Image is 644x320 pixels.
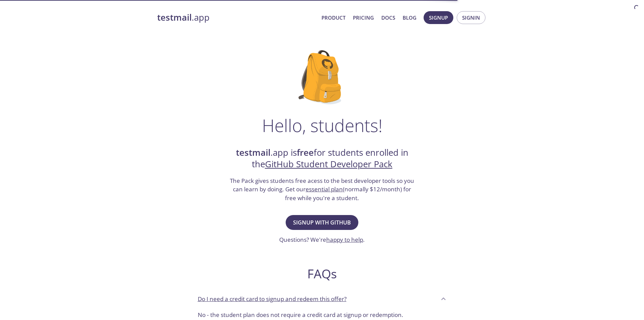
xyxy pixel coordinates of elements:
a: Product [321,13,345,22]
h3: Questions? We're . [279,235,365,244]
strong: testmail [157,12,192,23]
p: No - the student plan does not require a credit card at signup or redemption. [198,311,447,319]
div: Do I need a credit card to signup and redeem this offer? [192,290,452,308]
button: Signup [424,11,453,24]
button: Signin [457,11,485,24]
img: github-student-backpack.png [299,50,345,104]
span: Signup [429,13,448,22]
button: Signup with GitHub [286,215,358,230]
span: Signup with GitHub [293,218,351,227]
span: Signin [462,13,480,22]
a: GitHub Student Developer Pack [265,158,392,170]
a: Docs [381,13,395,22]
strong: testmail [236,147,270,158]
p: Do I need a credit card to signup and redeem this offer? [198,295,347,303]
h2: .app is for students enrolled in the [229,147,415,170]
a: testmail.app [157,12,316,23]
a: Blog [403,13,416,22]
a: essential plan [306,185,343,193]
h1: Hello, students! [262,115,382,135]
h3: The Pack gives students free acess to the best developer tools so you can learn by doing. Get our... [229,176,415,202]
a: Pricing [353,13,374,22]
a: happy to help [326,236,363,243]
h2: FAQs [192,266,452,281]
strong: free [297,147,314,158]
